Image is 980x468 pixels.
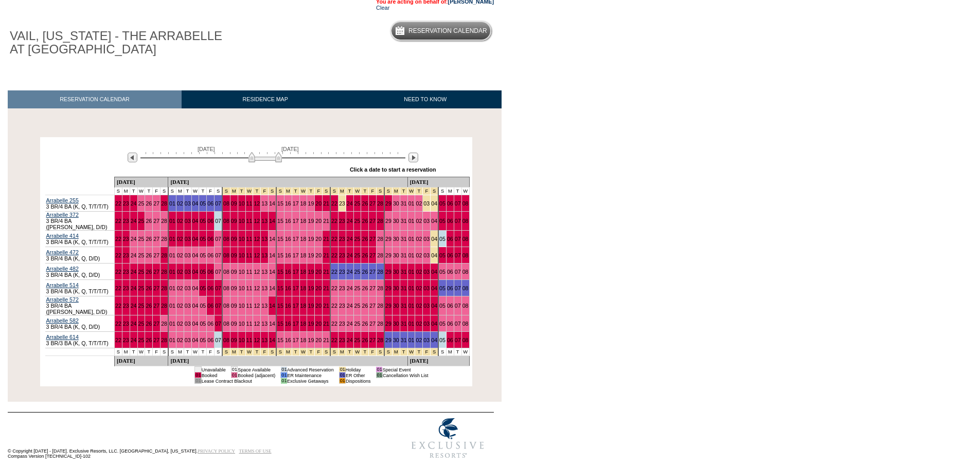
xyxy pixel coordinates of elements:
a: 24 [131,285,137,291]
a: 22 [331,269,337,275]
a: 04 [431,236,437,242]
a: 05 [200,269,206,275]
a: 24 [347,200,353,207]
a: 27 [153,236,159,242]
a: 01 [408,285,415,291]
a: 22 [331,236,337,242]
a: 25 [354,218,361,224]
a: 30 [393,200,399,207]
a: 28 [377,236,383,242]
a: 31 [401,285,407,291]
a: 07 [215,269,221,275]
a: 23 [123,218,129,224]
a: 03 [185,200,191,207]
a: Arrabelle 372 [46,212,79,218]
a: 11 [246,200,253,207]
a: 19 [308,285,314,291]
a: 15 [277,236,283,242]
a: 10 [239,285,245,291]
a: 03 [423,218,430,224]
a: 06 [447,200,453,207]
a: 06 [447,236,453,242]
a: 17 [293,218,299,224]
a: 06 [207,269,213,275]
a: 22 [115,303,121,309]
a: 26 [362,285,368,291]
a: 14 [269,236,275,242]
a: 27 [153,269,159,275]
a: 28 [377,285,383,291]
a: 22 [115,200,121,207]
a: 12 [254,218,260,224]
a: 27 [153,218,159,224]
a: 12 [254,236,260,242]
a: 16 [285,285,291,291]
a: 13 [261,218,268,224]
a: 26 [362,200,368,207]
a: 27 [369,269,376,275]
a: 23 [339,252,345,258]
a: Arrabelle 414 [46,233,79,239]
a: 05 [200,285,206,291]
a: 30 [393,236,399,242]
a: 12 [254,252,260,258]
a: 26 [362,236,368,242]
a: 21 [323,269,329,275]
a: 23 [123,303,129,309]
a: 24 [347,252,353,258]
a: 09 [231,285,237,291]
a: 17 [293,200,299,207]
a: 03 [423,200,430,207]
a: 10 [239,200,245,207]
a: 29 [385,200,391,207]
a: 03 [423,252,430,258]
a: 24 [131,200,137,207]
a: 01 [169,269,175,275]
a: 07 [455,236,461,242]
a: 13 [261,252,268,258]
a: 22 [331,218,337,224]
a: 31 [401,218,407,224]
a: 03 [185,236,191,242]
a: 07 [455,269,461,275]
a: 07 [455,200,461,207]
a: 20 [315,269,322,275]
a: 27 [153,285,159,291]
a: 01 [169,236,175,242]
a: 07 [215,218,221,224]
a: 02 [416,218,422,224]
a: RESERVATION CALENDAR [8,90,182,108]
a: 29 [385,252,391,258]
a: 11 [246,236,253,242]
a: 04 [431,285,437,291]
a: 12 [254,200,260,207]
a: 08 [223,218,229,224]
a: 08 [462,218,469,224]
img: Previous [128,153,137,162]
a: 31 [401,252,407,258]
a: 10 [239,218,245,224]
a: 11 [246,252,253,258]
a: 08 [462,285,469,291]
a: 20 [315,236,322,242]
a: 29 [385,285,391,291]
a: 24 [347,285,353,291]
a: 21 [323,252,329,258]
a: 02 [416,285,422,291]
a: 05 [439,236,446,242]
a: 26 [146,252,152,258]
a: 15 [277,200,283,207]
a: 25 [138,285,145,291]
a: 04 [431,269,437,275]
a: 07 [215,200,221,207]
a: 01 [408,200,415,207]
a: 06 [207,218,213,224]
a: 01 [169,200,175,207]
a: 22 [115,218,121,224]
a: 23 [123,236,129,242]
a: 25 [138,218,145,224]
a: 08 [462,269,469,275]
a: 08 [223,200,229,207]
a: 16 [285,218,291,224]
img: Next [408,153,418,162]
